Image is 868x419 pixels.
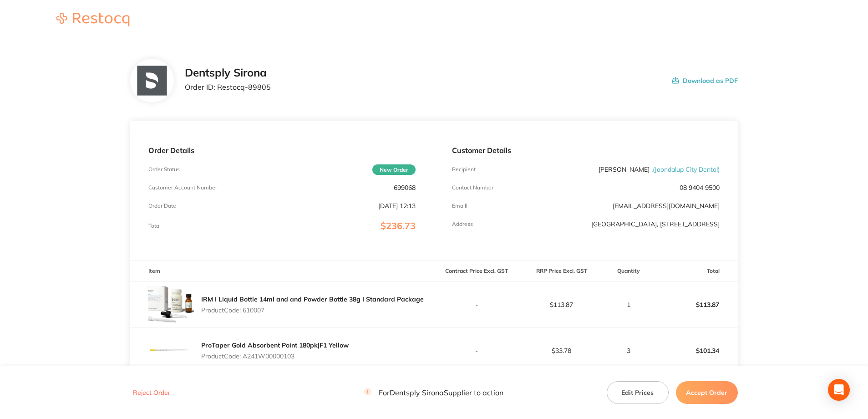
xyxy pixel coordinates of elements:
p: Order ID: Restocq- 89805 [185,83,271,91]
p: Emaill [452,203,467,209]
p: - [434,347,518,354]
p: Order Status [148,166,180,173]
p: Product Code: A241W00000103 [201,353,349,360]
img: Nm5xcmZzZg [148,282,194,327]
span: New Order [372,164,416,175]
p: [PERSON_NAME] . [599,166,720,173]
p: [DATE] 12:13 [378,202,416,209]
p: 699068 [394,184,416,191]
p: - [434,301,518,308]
button: Edit Prices [607,381,669,404]
a: Restocq logo [47,13,138,28]
span: ( Joondalup City Dental ) [653,165,720,174]
p: Customer Account Number [148,184,217,191]
p: 3 [604,347,652,354]
h2: Dentsply Sirona [185,66,271,79]
a: IRM I Liquid Bottle 14ml and and Powder Bottle 38g I Standard Package [201,295,424,303]
p: [GEOGRAPHIC_DATA], [STREET_ADDRESS] [591,220,720,228]
p: Recipient [452,166,476,173]
button: Download as PDF [672,66,738,95]
th: Total [653,261,738,282]
button: Accept Order [676,381,738,404]
p: Order Details [148,146,416,154]
p: 1 [604,301,652,308]
img: NTllNzd2NQ [137,66,167,96]
div: Open Intercom Messenger [828,379,850,401]
p: For Dentsply Sirona Supplier to action [364,388,503,397]
p: $113.87 [519,301,604,308]
p: Order Date [148,203,176,209]
th: RRP Price Excl. GST [519,261,604,282]
th: Contract Price Excl. GST [434,261,519,282]
span: $236.73 [381,220,416,231]
p: Product Code: 610007 [201,307,424,314]
p: $33.78 [519,347,604,354]
a: [EMAIL_ADDRESS][DOMAIN_NAME] [613,202,720,210]
p: Total [148,223,161,229]
p: $101.34 [653,340,737,362]
a: ProTaper Gold Absorbent Point 180pk|F1 Yellow [201,341,349,349]
img: cGdzcXo0MA [148,328,194,373]
p: $113.87 [653,294,737,316]
button: Reject Order [130,389,173,397]
p: Customer Details [452,146,719,154]
th: Item [130,261,434,282]
p: Address [452,221,473,227]
p: Contact Number [452,184,493,191]
p: 08 9404 9500 [680,184,720,191]
th: Quantity [604,261,653,282]
img: Restocq logo [47,13,138,26]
